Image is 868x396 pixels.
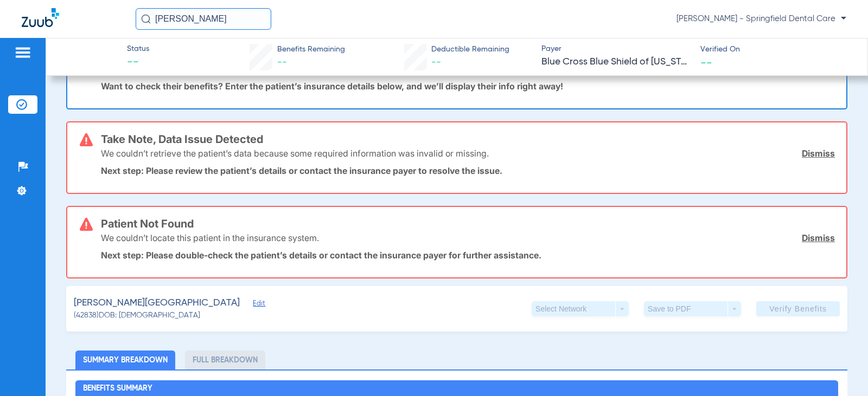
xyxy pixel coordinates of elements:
[80,133,93,146] img: error-icon
[431,44,509,55] span: Deductible Remaining
[541,55,691,69] span: Blue Cross Blue Shield of [US_STATE]
[127,43,149,55] span: Status
[541,43,691,55] span: Payer
[101,148,489,159] p: We couldn’t retrieve the patient’s data because some required information was invalid or missing.
[141,14,151,24] img: Search Icon
[700,44,850,55] span: Verified On
[676,14,846,24] span: [PERSON_NAME] - Springfield Dental Care
[101,165,835,176] p: Next step: Please review the patient’s details or contact the insurance payer to resolve the issue.
[185,350,265,369] li: Full Breakdown
[101,81,835,92] p: Want to check their benefits? Enter the patient’s insurance details below, and we’ll display thei...
[802,148,835,159] a: Dismiss
[22,8,59,27] img: Zuub Logo
[253,300,263,310] span: Edit
[101,218,835,229] h3: Patient Not Found
[101,134,835,145] h3: Take Note, Data Issue Detected
[277,44,345,55] span: Benefits Remaining
[802,232,835,243] a: Dismiss
[277,57,287,67] span: --
[700,56,712,68] span: --
[431,57,441,67] span: --
[74,296,240,310] span: [PERSON_NAME][GEOGRAPHIC_DATA]
[136,8,271,30] input: Search for patients
[80,218,93,231] img: error-icon
[75,350,175,369] li: Summary Breakdown
[14,46,31,59] img: hamburger-icon
[101,250,835,261] p: Next step: Please double-check the patient’s details or contact the insurance payer for further a...
[74,310,200,321] span: (42838) DOB: [DEMOGRAPHIC_DATA]
[101,232,319,243] p: We couldn’t locate this patient in the insurance system.
[127,55,149,70] span: --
